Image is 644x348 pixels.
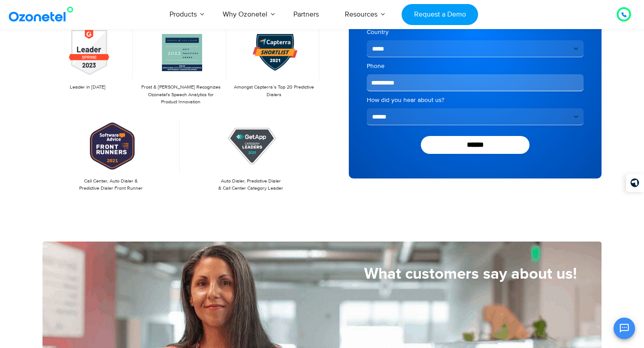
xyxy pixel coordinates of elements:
label: Phone [367,62,584,71]
p: Amongst Capterra’s Top 20 Predictive Dialers [233,84,315,98]
label: How did you hear about us? [367,96,584,105]
a: Request a Demo [402,4,478,25]
p: Call Center, Auto Dialer & Predictive Dialer Front Runner [47,178,175,192]
button: Open chat [614,318,635,339]
h5: What customers say about us! [42,266,577,282]
p: Frost & [PERSON_NAME] Recognizes Ozonetel's Speech Analytics for Product Innovation [140,84,221,106]
label: Country [367,28,584,37]
p: Auto Dialer, Predictive Dialer & Call Center Category Leader [187,178,315,192]
p: Leader in [DATE] [47,84,128,91]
